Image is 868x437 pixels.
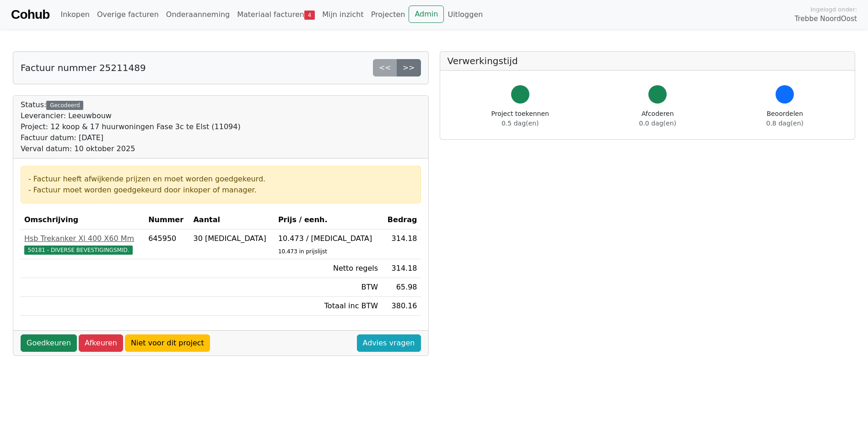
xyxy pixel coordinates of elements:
[93,5,162,24] a: Overige facturen
[275,278,382,297] td: BTW
[304,11,315,20] span: 4
[766,109,803,128] div: Beoordelen
[409,5,444,23] a: Admin
[21,132,241,143] div: Factuur datum: [DATE]
[382,297,421,316] td: 380.16
[447,55,848,66] h5: Verwerkingstijd
[810,5,857,14] span: Ingelogd onder:
[21,121,241,132] div: Project: 12 koop & 17 huurwoningen Fase 3c te Elst (11094)
[357,334,421,352] a: Advies vragen
[28,174,413,185] div: - Factuur heeft afwijkende prijzen en moet worden goedgekeurd.
[491,109,549,128] div: Project toekennen
[382,229,421,259] td: 314.18
[189,211,274,229] th: Aantal
[24,233,141,255] a: Hsb Trekanker Xl 400 X60 Mm50181 - DIVERSE BEVESTIGINGSMID.
[21,143,241,154] div: Verval datum: 10 oktober 2025
[367,5,409,24] a: Projecten
[162,5,233,24] a: Onderaanneming
[21,211,145,229] th: Omschrijving
[275,259,382,278] td: Netto regels
[795,14,857,24] span: Trebbe NoordOost
[46,101,83,110] div: Gecodeerd
[28,185,413,196] div: - Factuur moet worden goedgekeurd door inkoper of manager.
[57,5,93,24] a: Inkopen
[193,233,270,244] div: 30 [MEDICAL_DATA]
[21,110,241,121] div: Leverancier: Leeuwbouw
[639,109,676,128] div: Afcoderen
[233,5,318,24] a: Materiaal facturen4
[766,120,803,127] span: 0.8 dag(en)
[24,246,133,255] span: 50181 - DIVERSE BEVESTIGINGSMID.
[275,211,382,229] th: Prijs / eenh.
[24,233,141,244] div: Hsb Trekanker Xl 400 X60 Mm
[125,334,210,352] a: Niet voor dit project
[21,334,77,352] a: Goedkeuren
[21,62,146,73] h5: Factuur nummer 25211489
[318,5,367,24] a: Mijn inzicht
[278,248,327,255] sub: 10.473 in prijslijst
[382,278,421,297] td: 65.98
[382,211,421,229] th: Bedrag
[278,233,378,244] div: 10.473 / [MEDICAL_DATA]
[382,259,421,278] td: 314.18
[145,211,189,229] th: Nummer
[639,120,676,127] span: 0.0 dag(en)
[397,59,421,76] a: >>
[11,4,49,26] a: Cohub
[275,297,382,316] td: Totaal inc BTW
[79,334,123,352] a: Afkeuren
[501,120,539,127] span: 0.5 dag(en)
[444,5,486,24] a: Uitloggen
[145,229,189,259] td: 645950
[21,99,241,154] div: Status:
